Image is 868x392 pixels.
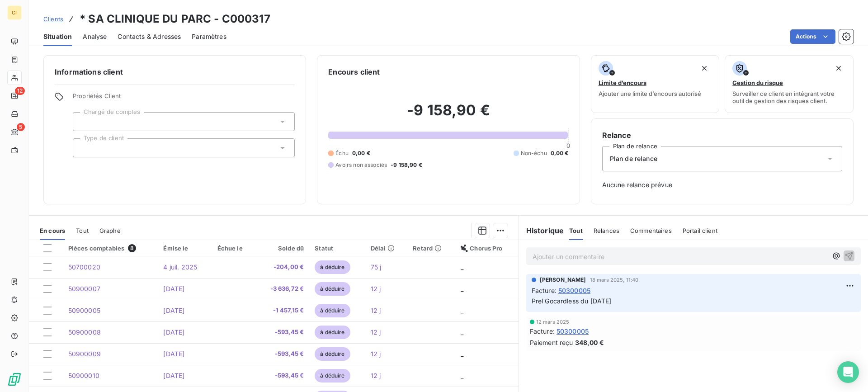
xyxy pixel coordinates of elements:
span: 50900009 [68,350,101,358]
span: [DATE] [163,307,184,314]
span: En cours [40,227,65,234]
span: 50300005 [558,286,590,295]
span: -593,45 € [261,328,304,337]
span: 12 j [371,372,381,379]
span: Paiement reçu [530,338,573,347]
div: Chorus Pro [461,245,513,252]
span: à déduire [315,282,350,296]
span: Clients [43,15,63,23]
span: Prel Gocardless du [DATE] [532,297,612,305]
span: 50900008 [68,328,101,336]
input: Ajouter une valeur [80,144,88,152]
span: 50900005 [68,307,100,314]
span: Tout [569,227,583,234]
span: Limite d’encours [599,79,646,86]
span: _ [461,263,463,271]
span: Tout [76,227,89,234]
span: 4 juil. 2025 [163,263,197,271]
h6: Encours client [328,66,380,77]
h3: * SA CLINIQUE DU PARC - C000317 [80,11,270,27]
span: 50900010 [68,372,99,379]
span: Facture : [532,286,557,295]
span: 12 j [371,285,381,293]
span: _ [461,307,463,314]
span: 12 mars 2025 [536,319,570,325]
span: 50700020 [68,263,100,271]
span: -1 457,15 € [261,306,304,315]
span: Surveiller ce client en intégrant votre outil de gestion des risques client. [732,90,846,104]
span: 348,00 € [575,338,604,347]
a: Clients [43,14,63,24]
h6: Historique [519,225,564,236]
span: [DATE] [163,350,184,358]
span: Commentaires [630,227,672,234]
h6: Informations client [55,66,295,77]
span: Gestion du risque [732,79,783,86]
span: Relances [594,227,619,234]
span: -593,45 € [261,349,304,359]
span: Contacts & Adresses [118,32,181,41]
span: _ [461,285,463,293]
span: 12 [15,87,25,95]
span: Aucune relance prévue [602,180,842,189]
span: 0 [566,142,570,149]
span: 5 [17,123,25,131]
span: [PERSON_NAME] [540,276,586,284]
div: Échue le [217,245,250,252]
span: 12 j [371,350,381,358]
span: Portail client [683,227,717,234]
div: Émise le [163,245,206,252]
span: 12 j [371,328,381,336]
span: 12 j [371,307,381,314]
span: Paramètres [192,32,226,41]
span: à déduire [315,260,350,274]
span: à déduire [315,347,350,361]
span: _ [461,372,463,379]
div: CI [7,5,22,20]
span: 0,00 € [551,149,569,157]
span: 75 j [371,263,382,271]
span: -204,00 € [261,263,304,272]
div: Solde dû [261,245,304,252]
span: 50900007 [68,285,100,293]
div: Open Intercom Messenger [837,361,859,383]
div: Statut [315,245,359,252]
span: [DATE] [163,328,184,336]
h6: Relance [602,130,842,141]
div: Pièces comptables [68,244,153,252]
img: Logo LeanPay [7,372,22,387]
span: _ [461,328,463,336]
span: Analyse [83,32,107,41]
button: Gestion du risqueSurveiller ce client en intégrant votre outil de gestion des risques client. [725,55,854,113]
button: Limite d’encoursAjouter une limite d’encours autorisé [591,55,720,113]
span: 8 [128,244,136,252]
span: [DATE] [163,372,184,379]
span: Échu [335,149,349,157]
span: à déduire [315,326,350,339]
span: -9 158,90 € [391,161,422,169]
span: -3 636,72 € [261,284,304,293]
span: Plan de relance [610,154,657,163]
h2: -9 158,90 € [328,101,568,128]
div: Délai [371,245,402,252]
span: _ [461,350,463,358]
span: à déduire [315,304,350,317]
span: 50300005 [557,326,589,336]
span: Facture : [530,326,555,336]
input: Ajouter une valeur [80,118,88,126]
span: Situation [43,32,72,41]
span: Non-échu [521,149,547,157]
button: Actions [790,29,835,44]
span: Avoirs non associés [335,161,387,169]
span: [DATE] [163,285,184,293]
span: à déduire [315,369,350,383]
span: 18 mars 2025, 11:40 [590,277,639,283]
span: -593,45 € [261,371,304,380]
div: Retard [413,245,450,252]
span: Propriétés Client [73,92,295,105]
span: Ajouter une limite d’encours autorisé [599,90,701,97]
span: 0,00 € [352,149,370,157]
span: Graphe [99,227,121,234]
